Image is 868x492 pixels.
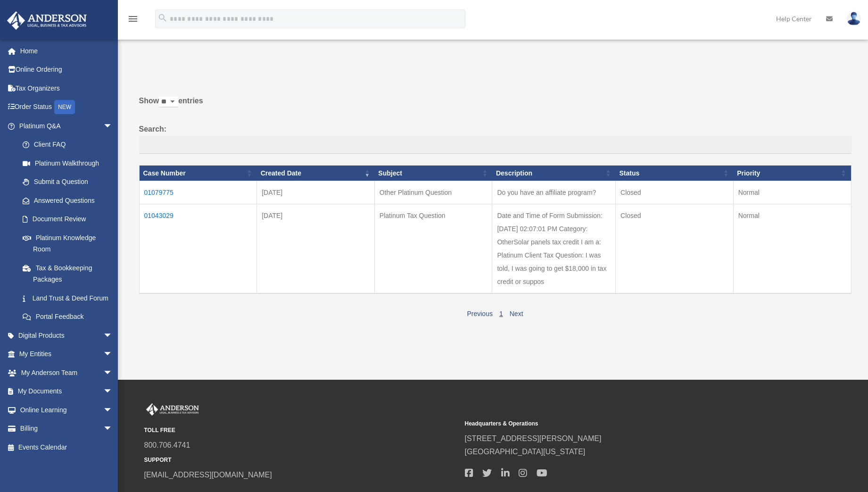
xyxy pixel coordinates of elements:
a: My Documentsarrow_drop_down [7,382,127,401]
th: Case Number: activate to sort column ascending [139,165,257,181]
a: My Anderson Teamarrow_drop_down [7,363,127,382]
a: Online Ordering [7,60,127,79]
th: Subject: activate to sort column ascending [374,165,492,181]
th: Created Date: activate to sort column ascending [257,165,375,181]
a: Home [7,42,127,60]
a: Document Review [13,210,122,229]
td: [DATE] [257,181,375,204]
a: Platinum Q&Aarrow_drop_down [7,117,122,135]
img: User Pic [847,12,861,25]
span: arrow_drop_down [103,117,122,136]
a: Previous [467,310,492,317]
a: 1 [499,310,503,317]
span: arrow_drop_down [103,345,122,364]
td: Do you have an affiliate program? [492,181,616,204]
td: 01043029 [139,204,257,294]
i: search [157,13,168,23]
span: arrow_drop_down [103,400,122,420]
a: Online Learningarrow_drop_down [7,400,127,419]
a: 800.706.4741 [144,441,190,449]
a: My Entitiesarrow_drop_down [7,345,127,364]
span: arrow_drop_down [103,419,122,439]
a: Digital Productsarrow_drop_down [7,326,127,345]
a: Billingarrow_drop_down [7,419,127,438]
div: NEW [54,100,75,114]
th: Description: activate to sort column ascending [492,165,616,181]
a: Answered Questions [13,191,117,210]
a: [GEOGRAPHIC_DATA][US_STATE] [465,448,586,456]
th: Status: activate to sort column ascending [616,165,734,181]
small: TOLL FREE [144,425,458,435]
a: Tax Organizers [7,79,127,98]
td: Normal [733,204,851,294]
a: Events Calendar [7,438,127,457]
td: 01079775 [139,181,257,204]
select: Showentries [159,97,178,108]
span: arrow_drop_down [103,382,122,401]
a: Portal Feedback [13,308,122,326]
a: Submit a Question [13,173,122,192]
a: Platinum Knowledge Room [13,228,122,259]
a: menu [127,17,139,25]
td: Date and Time of Form Submission: [DATE] 02:07:01 PM Category: OtherSolar panels tax credit I am ... [492,204,616,294]
a: Order StatusNEW [7,98,127,117]
td: Closed [616,181,734,204]
i: menu [127,13,139,25]
img: Anderson Advisors Platinum Portal [144,403,201,416]
td: Closed [616,204,734,294]
a: Tax & Bookkeeping Packages [13,259,122,289]
small: Headquarters & Operations [465,419,779,429]
span: arrow_drop_down [103,363,122,383]
td: Platinum Tax Question [374,204,492,294]
a: Client FAQ [13,135,122,154]
td: [DATE] [257,204,375,294]
img: Anderson Advisors Platinum Portal [4,11,90,30]
label: Search: [139,123,851,154]
span: arrow_drop_down [103,326,122,345]
td: Other Platinum Question [374,181,492,204]
a: [EMAIL_ADDRESS][DOMAIN_NAME] [144,471,272,479]
input: Search: [139,136,851,154]
a: Land Trust & Deed Forum [13,289,122,308]
td: Normal [733,181,851,204]
th: Priority: activate to sort column ascending [733,165,851,181]
a: Next [510,310,523,317]
small: SUPPORT [144,455,458,465]
a: [STREET_ADDRESS][PERSON_NAME] [465,434,602,442]
label: Show entries [139,94,851,117]
a: Platinum Walkthrough [13,154,122,173]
